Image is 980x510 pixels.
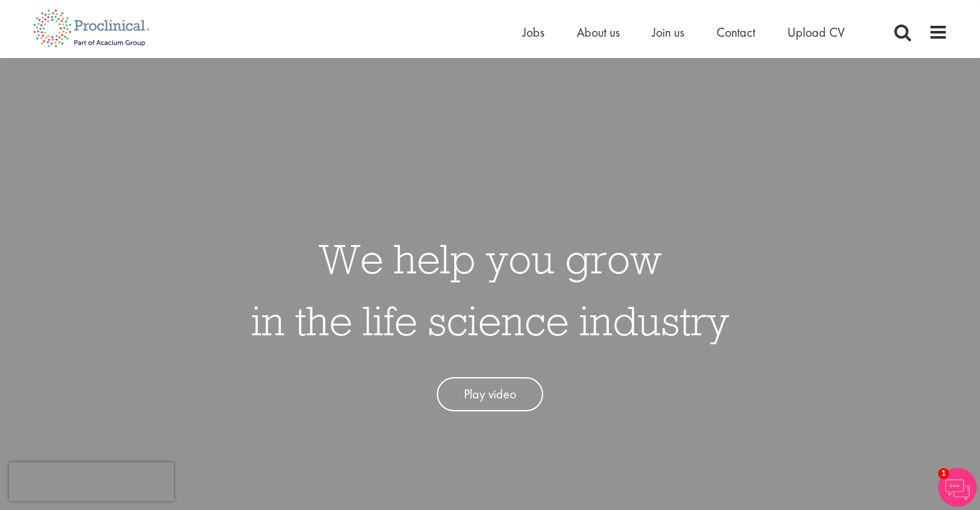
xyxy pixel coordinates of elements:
[577,24,620,41] a: About us
[652,24,684,41] a: Join us
[938,468,949,479] span: 1
[523,24,544,41] a: Jobs
[716,24,755,41] a: Contact
[938,468,977,507] img: Chatbot
[787,24,845,41] a: Upload CV
[251,228,729,351] h1: We help you grow in the life science industry
[437,377,543,411] a: Play video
